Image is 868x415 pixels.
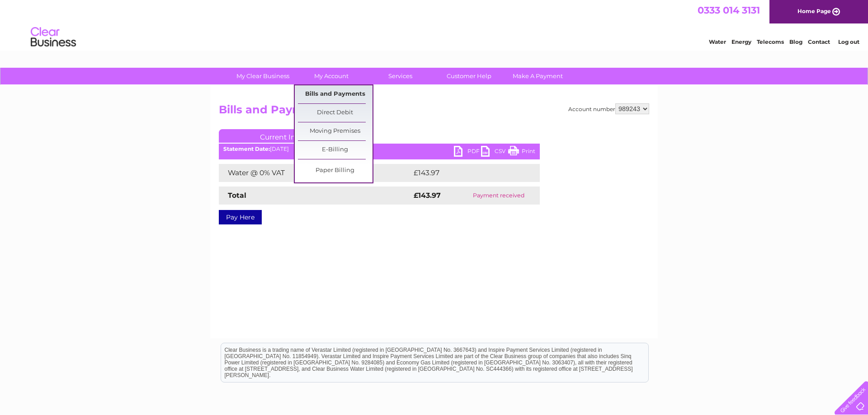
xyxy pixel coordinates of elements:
strong: Total [228,191,246,200]
a: Make A Payment [500,68,575,84]
a: Moving Premises [298,122,373,140]
a: Pay Here [219,210,262,224]
img: logo.png [30,23,76,51]
a: Bills and Payments [298,85,373,103]
a: Contact [808,38,830,45]
a: PDF [454,146,481,159]
strong: £143.97 [414,191,441,200]
div: Account number [568,103,649,114]
a: CSV [481,146,508,159]
a: My Account [294,68,369,84]
a: E-Billing [298,141,373,159]
a: Blog [789,38,802,45]
a: My Clear Business [226,68,300,84]
a: Services [363,68,438,84]
a: 0333 014 3131 [698,5,760,16]
a: Paper Billing [298,162,373,180]
div: Clear Business is a trading name of Verastar Limited (registered in [GEOGRAPHIC_DATA] No. 3667643... [221,5,648,44]
a: Direct Debit [298,104,373,122]
a: Log out [838,38,859,45]
a: Telecoms [757,38,784,45]
td: Payment received [458,187,540,205]
a: Customer Help [432,68,506,84]
a: Print [508,146,535,159]
h2: Bills and Payments [219,103,649,121]
a: Water [709,38,726,45]
a: Current Invoice [219,129,354,143]
b: Statement Date: [223,145,270,152]
div: [DATE] [219,146,540,152]
td: Water @ 0% VAT [219,164,411,182]
a: Energy [731,38,751,45]
td: £143.97 [411,164,523,182]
